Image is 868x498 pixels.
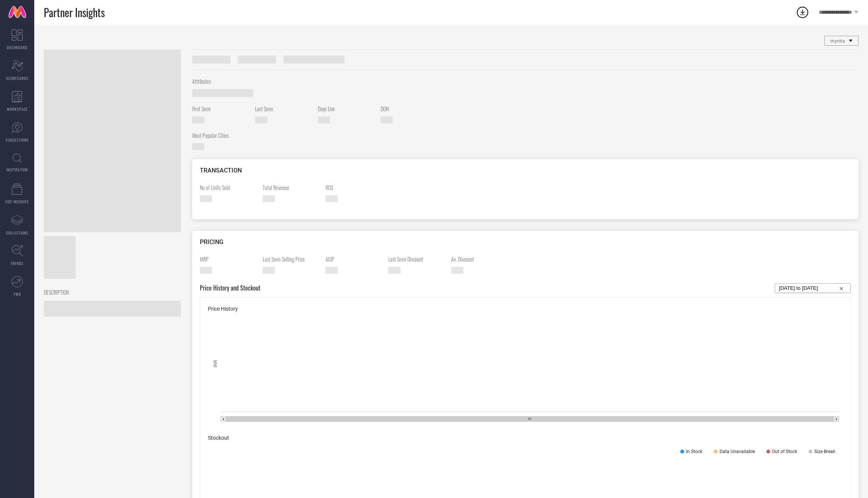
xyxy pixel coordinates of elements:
[6,167,28,172] span: INSPIRATION
[14,291,21,297] span: FWD
[325,184,383,192] span: ROS
[6,75,29,81] span: SCORECARDS
[388,267,400,274] span: —
[192,117,204,123] span: —
[830,38,845,44] span: myntra
[779,284,847,293] input: Select...
[208,435,229,441] span: Stockout
[720,449,755,454] span: Data Unavailable
[7,45,27,50] span: DASHBOARD
[44,5,105,20] span: Partner Insights
[200,255,257,263] span: MRP
[6,230,29,236] span: COLLECTIONS
[325,195,338,202] span: —
[192,143,204,150] span: —
[318,117,330,123] span: —
[381,117,393,123] span: —
[200,267,212,274] span: —
[192,56,230,64] span: Style ID #
[772,449,797,454] span: Out of Stock
[263,195,275,202] span: —
[381,105,438,113] span: DOH
[200,184,257,192] span: No of Units Sold
[200,167,851,174] div: TRANSACTION
[44,301,181,317] span: —
[686,449,702,454] span: In Stock
[200,283,260,293] span: Price History and Stockout
[208,306,238,312] span: Price History
[192,105,249,113] span: First Seen
[44,288,175,296] span: DESCRIPTION
[451,267,463,274] span: —
[200,238,851,246] div: PRICING
[814,449,835,454] span: Size Break
[6,137,29,143] span: SUGGESTIONS
[7,106,28,112] span: WORKSPACE
[451,255,508,263] span: Av. Discount
[263,184,320,192] span: Total Revenue
[263,255,320,263] span: Last Seen Selling Price
[192,89,253,97] span: —
[213,360,218,367] text: INR
[325,267,338,274] span: —
[318,105,375,113] span: Days Live
[5,199,29,204] span: CDC INSIGHTS
[255,117,267,123] span: —
[255,105,312,113] span: Last Seen
[200,195,212,202] span: —
[11,260,24,266] span: TRENDS
[192,131,249,139] span: Most Popular Cities
[263,267,275,274] span: —
[796,5,809,19] div: Open download list
[388,255,445,263] span: Last Seen Discount
[325,255,383,263] span: AISP
[192,77,853,85] span: Attributes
